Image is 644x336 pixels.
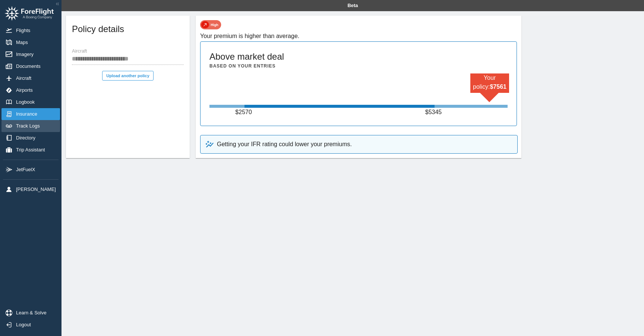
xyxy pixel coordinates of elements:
[102,71,154,81] button: Upload another policy
[200,31,517,41] h6: Your premium is higher than average.
[72,23,124,35] h5: Policy details
[66,16,190,45] div: Policy details
[470,73,509,91] p: Your policy:
[217,140,352,149] p: Getting your IFR rating could lower your premiums.
[72,48,87,55] label: Aircraft
[205,140,214,149] img: uptrend-and-star-798e9c881b4915e3b082.svg
[235,108,254,117] p: $ 2570
[200,20,221,29] img: high-policy-chip-4dcd5ea648c96a6df0b3.svg
[209,63,275,70] h6: Based on your entries
[490,84,506,90] b: $ 7561
[209,51,284,63] h5: Above market deal
[425,108,444,117] p: $ 5345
